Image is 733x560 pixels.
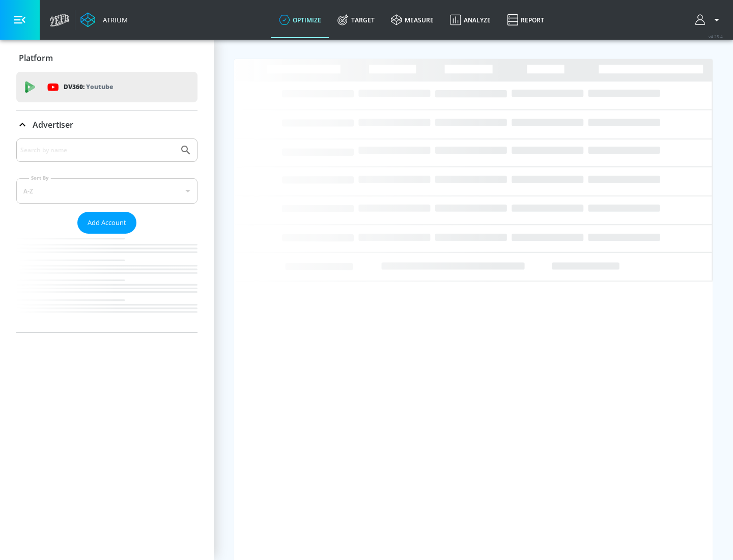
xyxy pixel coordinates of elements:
[64,81,113,93] p: DV360:
[77,212,136,234] button: Add Account
[86,81,113,92] p: Youtube
[16,72,198,102] div: DV360: Youtube
[271,2,329,38] a: optimize
[99,15,128,24] div: Atrium
[19,52,53,64] p: Platform
[16,234,198,332] nav: list of Advertiser
[80,12,128,27] a: Atrium
[16,138,198,332] div: Advertiser
[16,178,198,204] div: A-Z
[33,119,73,130] p: Advertiser
[709,34,723,39] span: v 4.25.4
[88,217,126,229] span: Add Account
[383,2,442,38] a: measure
[329,2,383,38] a: Target
[29,175,51,181] label: Sort By
[442,2,499,38] a: Analyze
[20,144,175,157] input: Search by name
[16,110,198,139] div: Advertiser
[16,44,198,72] div: Platform
[499,2,552,38] a: Report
